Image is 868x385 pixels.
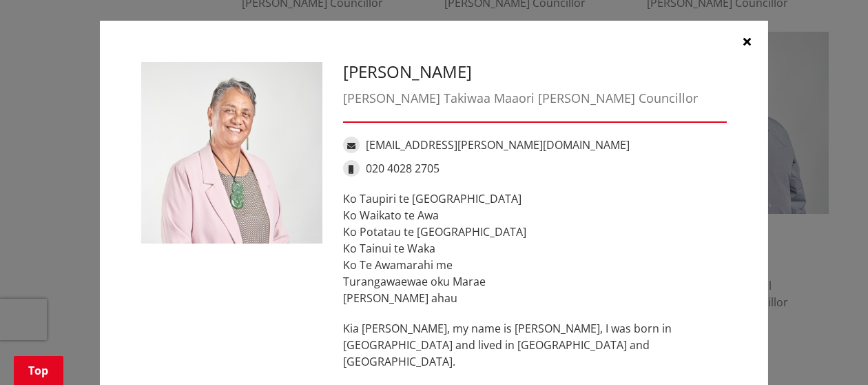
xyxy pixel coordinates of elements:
[343,89,727,108] div: [PERSON_NAME] Takiwaa Maaori [PERSON_NAME] Councillor
[14,356,63,385] a: Top
[343,62,727,82] h3: [PERSON_NAME]
[141,62,322,244] img: Tilly Turner
[343,320,727,370] p: Kia [PERSON_NAME], my name is [PERSON_NAME], I was born in [GEOGRAPHIC_DATA] and lived in [GEOGRA...
[343,274,486,289] span: Turangawaewae oku Marae
[805,327,854,377] iframe: Messenger Launcher
[343,207,727,306] p: Ko Waikato te Awa Ko Potatau te [GEOGRAPHIC_DATA] Ko Tainui te Waka Ko Te Awamarahi me [PERSON_NA...
[366,161,440,176] a: 020 4028 2705
[366,137,630,152] a: [EMAIL_ADDRESS][PERSON_NAME][DOMAIN_NAME]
